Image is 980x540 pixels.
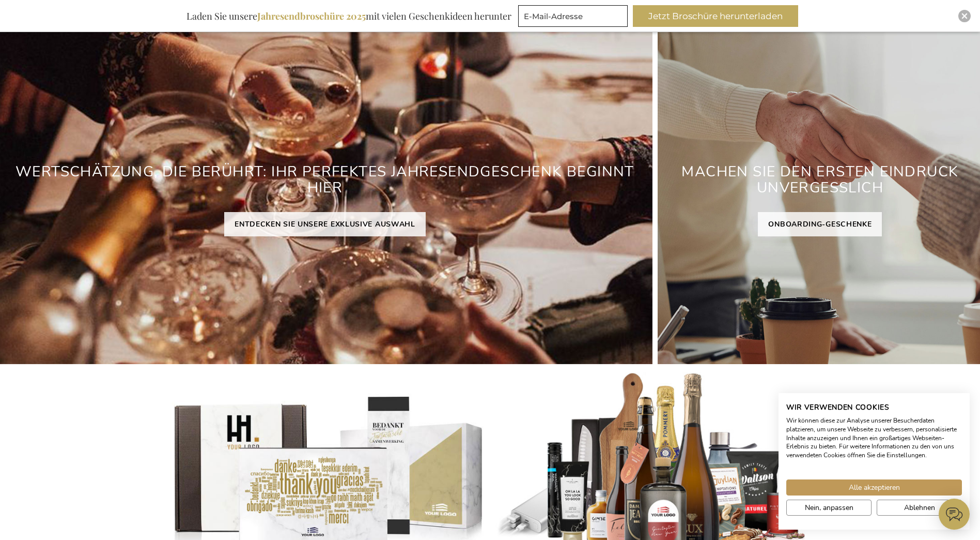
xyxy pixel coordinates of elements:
[877,500,962,516] button: Alle verweigern cookies
[786,416,962,460] p: Wir können diese zur Analyse unserer Besucherdaten platzieren, um unsere Webseite zu verbessern, ...
[518,5,631,30] form: marketing offers and promotions
[958,10,971,22] div: Close
[786,403,962,412] h2: Wir verwenden Cookies
[961,13,968,19] img: Close
[257,10,366,22] b: Jahresendbroschüre 2025
[786,479,962,496] button: Akzeptieren Sie alle cookies
[758,212,882,236] a: ONBOARDING-GESCHENKE
[904,502,935,513] span: Ablehnen
[939,499,970,530] iframe: belco-activator-frame
[786,500,872,516] button: cookie Einstellungen anpassen
[518,5,628,27] input: E-Mail-Adresse
[805,502,853,513] span: Nein, anpassen
[224,212,426,236] a: ENTDECKEN SIE UNSERE EXKLUSIVE AUSWAHL
[633,5,798,27] button: Jetzt Broschüre herunterladen
[849,482,900,493] span: Alle akzeptieren
[182,5,516,27] div: Laden Sie unsere mit vielen Geschenkideen herunter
